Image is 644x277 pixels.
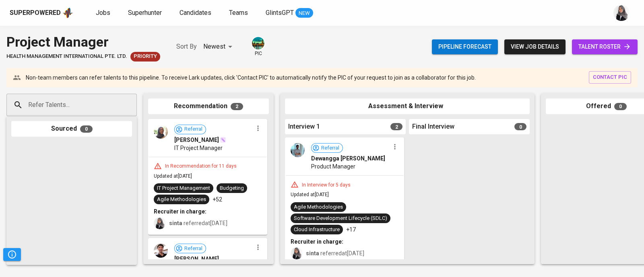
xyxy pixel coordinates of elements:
[154,173,192,179] span: Updated at [DATE]
[266,9,294,16] span: GlintsGPT
[514,123,526,130] span: 0
[181,245,206,252] span: Referral
[180,8,213,18] a: Candidates
[229,8,250,18] a: Teams
[311,154,385,162] span: Dewangga [PERSON_NAME]
[288,122,320,131] span: Interview 1
[132,104,134,106] button: Open
[181,125,206,133] span: Referral
[251,36,265,57] div: pic
[614,103,627,110] span: 0
[291,247,303,259] img: sinta.windasari@glints.com
[291,143,305,157] img: 34fd4b789d3faaa91b84c9e218abf81d.jpg
[26,74,476,82] p: Non-team members can refer talents to this pipeline. To receive Lark updates, click 'Contact PIC'...
[154,244,168,258] img: 16f553e4f7d02474eda5cd5b9a35f78f.jpeg
[157,185,210,192] div: IT Project Management
[180,9,211,16] span: Candidates
[578,42,631,52] span: talent roster
[11,121,132,137] div: Sourced
[128,9,162,16] span: Superhunter
[154,217,166,229] img: sinta.windasari@glints.com
[10,8,61,18] div: Superpowered
[412,122,454,131] span: Final Interview
[306,250,364,256] span: referred at [DATE]
[10,7,73,19] a: Superpoweredapp logo
[96,8,112,18] a: Jobs
[294,215,387,222] div: Software Development Lifecycle (SDLC)
[169,220,182,226] b: sinta
[511,42,559,52] span: view job details
[266,8,313,18] a: GlintsGPT NEW
[154,125,168,139] img: 482781c8541239f2bd1bb3b625b7ee1e.jpeg
[130,52,160,62] div: New Job received from Demand Team
[252,37,264,49] img: a5d44b89-0c59-4c54-99d0-a63b29d42bd3.jpg
[174,144,223,152] span: IT Project Manager
[299,182,354,189] div: In Interview for 5 days
[162,163,240,170] div: In Recommendation for 11 days
[213,195,222,203] p: +52
[203,42,225,51] p: Newest
[174,255,219,263] span: [PERSON_NAME]
[80,125,93,133] span: 0
[220,256,226,262] img: yH5BAEAAAAALAAAAAABAAEAAAIBRAA7
[96,9,110,16] span: Jobs
[346,226,356,234] p: +17
[285,98,530,114] div: Assessment & Interview
[572,39,638,54] a: talent roster
[220,137,226,143] img: magic_wand.svg
[176,42,197,51] p: Sort By
[295,9,313,17] span: NEW
[432,39,498,54] button: Pipeline forecast
[311,162,355,170] span: Product Manager
[169,220,227,226] span: referred at [DATE]
[291,192,329,197] span: Updated at [DATE]
[504,39,566,54] button: view job details
[390,123,402,130] span: 2
[220,185,244,192] div: Budgeting
[148,98,269,114] div: Recommendation
[294,226,340,234] div: Cloud Infrastructure
[203,39,235,54] div: Newest
[157,196,206,203] div: Agile Methodologies
[6,32,160,52] div: Project Manager
[318,144,343,152] span: Referral
[593,73,627,82] span: contact pic
[229,9,248,16] span: Teams
[6,53,127,60] span: HEALTH MANAGEMENT INTERNATIONAL PTE. LTD.
[306,250,319,256] b: sinta
[62,7,73,19] img: app logo
[154,208,206,215] b: Recruiter in charge:
[130,53,160,60] span: Priority
[613,5,630,21] img: sinta.windasari@glints.com
[231,103,243,110] span: 2
[438,42,491,52] span: Pipeline forecast
[174,136,219,144] span: [PERSON_NAME]
[294,203,343,211] div: Agile Methodologies
[3,248,21,261] button: Pipeline Triggers
[589,71,631,84] button: contact pic
[291,238,343,245] b: Recruiter in charge:
[128,8,163,18] a: Superhunter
